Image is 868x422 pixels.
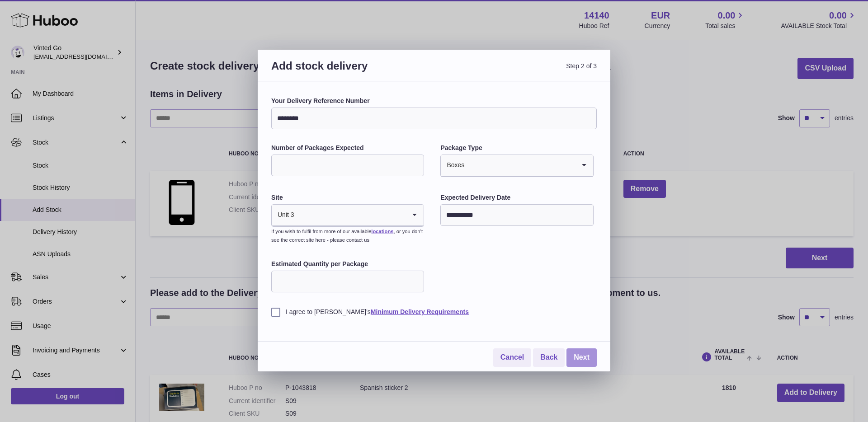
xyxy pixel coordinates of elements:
span: Step 2 of 3 [434,59,597,84]
input: Search for option [295,205,406,225]
div: Search for option [272,205,424,226]
div: Search for option [441,155,593,177]
label: Package Type [440,144,593,152]
span: Unit 3 [272,205,295,225]
a: locations [371,229,393,234]
a: Back [533,348,565,367]
label: I agree to [PERSON_NAME]'s [271,308,597,316]
a: Next [566,348,597,367]
small: If you wish to fulfil from more of our available , or you don’t see the correct site here - pleas... [271,229,423,243]
input: Search for option [465,155,575,176]
h3: Add stock delivery [271,59,434,84]
a: Cancel [493,348,531,367]
span: Boxes [441,155,465,176]
label: Expected Delivery Date [440,193,593,202]
label: Number of Packages Expected [271,144,424,152]
label: Estimated Quantity per Package [271,260,424,268]
a: Minimum Delivery Requirements [371,308,469,315]
label: Site [271,193,424,202]
label: Your Delivery Reference Number [271,97,597,105]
